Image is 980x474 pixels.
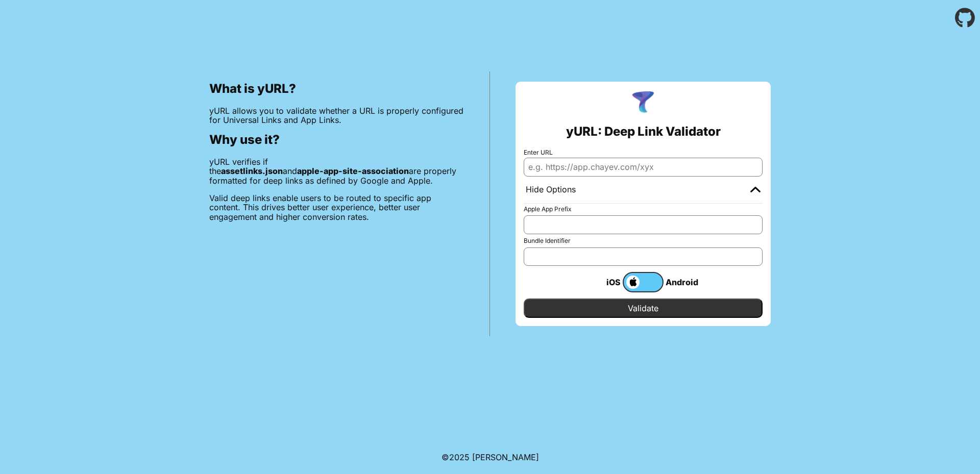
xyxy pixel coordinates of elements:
[630,90,656,116] img: yURL Logo
[566,124,721,139] h2: yURL: Deep Link Validator
[209,133,464,147] h2: Why use it?
[664,276,704,289] div: Android
[209,106,464,125] p: yURL allows you to validate whether a URL is properly configured for Universal Links and App Links.
[297,166,409,176] b: apple-app-site-association
[524,149,763,156] label: Enter URL
[472,452,539,462] a: Michael Ibragimchayev's Personal Site
[442,440,539,474] footer: ©
[209,157,464,185] p: yURL verifies if the and are properly formatted for deep links as defined by Google and Apple.
[524,206,763,213] label: Apple App Prefix
[524,298,763,318] input: Validate
[209,193,464,221] p: Valid deep links enable users to be routed to specific app content. This drives better user exper...
[582,276,623,289] div: iOS
[449,452,470,462] span: 2025
[221,166,283,176] b: assetlinks.json
[524,237,763,244] label: Bundle Identifier
[209,82,464,96] h2: What is yURL?
[750,186,761,192] img: chevron
[524,158,763,176] input: e.g. https://app.chayev.com/xyx
[526,185,576,195] div: Hide Options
